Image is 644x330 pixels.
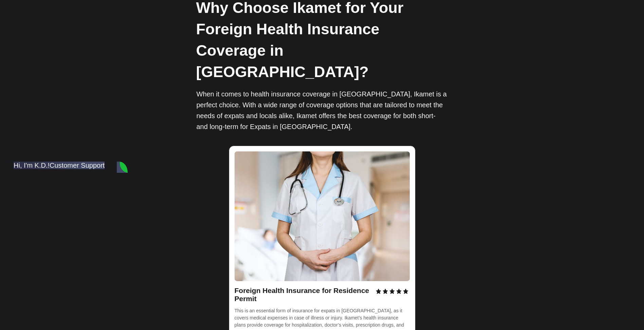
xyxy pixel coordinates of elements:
[235,151,410,281] img: photo-1584432810601-6c7f27d2362b-2.jpg
[197,89,448,132] p: When it comes to health insurance coverage in [GEOGRAPHIC_DATA], Ikamet is a perfect choice. With...
[50,162,105,169] jdiv: Customer Support
[235,287,371,302] span: Foreign Health Insurance for Residence Permit
[14,162,50,169] jdiv: Hi, I'm K.D.!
